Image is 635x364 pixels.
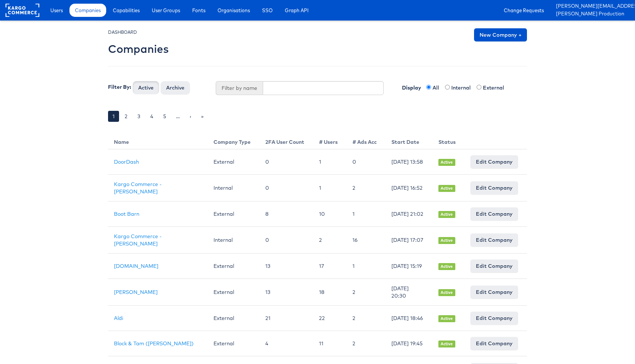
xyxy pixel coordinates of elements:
[438,211,455,218] span: Active
[133,111,145,122] a: 3
[470,285,518,299] a: Edit Company
[259,201,313,227] td: 8
[114,181,162,195] a: Kargo Commerce - [PERSON_NAME]
[347,227,385,254] td: 16
[385,254,433,279] td: [DATE] 15:19
[313,331,347,356] td: 11
[347,331,385,356] td: 2
[385,175,433,201] td: [DATE] 16:52
[259,254,313,279] td: 13
[438,185,455,192] span: Active
[212,4,255,17] a: Organisations
[114,340,194,347] a: Block & Tam ([PERSON_NAME])
[256,4,278,17] a: SSO
[114,211,139,217] a: Boot Barn
[187,4,211,17] a: Fonts
[114,315,123,321] a: Aldi
[259,132,313,149] th: 2FA User Count
[313,201,347,227] td: 10
[208,306,259,331] td: External
[385,306,433,331] td: [DATE] 18:46
[259,279,313,306] td: 13
[438,289,455,296] span: Active
[470,181,518,194] a: Edit Company
[313,306,347,331] td: 22
[451,84,475,91] label: Internal
[313,227,347,254] td: 2
[107,4,145,17] a: Capabilities
[313,149,347,175] td: 1
[108,43,169,55] h2: Companies
[108,83,131,91] label: Filter By:
[347,132,385,149] th: # Ads Acc
[50,7,63,14] span: Users
[385,201,433,227] td: [DATE] 21:02
[208,227,259,254] td: Internal
[470,312,518,325] a: Edit Company
[146,4,186,17] a: User Groups
[208,149,259,175] td: External
[133,81,159,94] button: Active
[556,10,629,18] a: [PERSON_NAME] Production
[438,341,455,347] span: Active
[438,315,455,322] span: Active
[385,331,433,356] td: [DATE] 19:45
[385,149,433,175] td: [DATE] 13:58
[279,4,314,17] a: Graph API
[259,331,313,356] td: 4
[470,259,518,273] a: Edit Company
[108,29,137,35] small: DASHBOARD
[197,111,208,122] a: »
[114,233,162,247] a: Kargo Commerce - [PERSON_NAME]
[313,254,347,279] td: 17
[470,207,518,221] a: Edit Company
[313,175,347,201] td: 1
[218,7,250,14] span: Organisations
[208,175,259,201] td: Internal
[438,237,455,244] span: Active
[438,263,455,270] span: Active
[347,306,385,331] td: 2
[347,175,385,201] td: 2
[192,7,205,14] span: Fonts
[385,132,433,149] th: Start Date
[69,4,106,17] a: Companies
[208,254,259,279] td: External
[498,4,549,17] a: Change Requests
[395,81,425,91] label: Display
[185,111,195,122] a: ›
[259,175,313,201] td: 0
[483,84,509,91] label: External
[347,201,385,227] td: 1
[75,7,101,14] span: Companies
[172,111,184,122] a: …
[161,81,190,94] button: Archive
[108,111,119,122] a: 1
[385,279,433,306] td: [DATE] 20:30
[313,132,347,149] th: # Users
[385,227,433,254] td: [DATE] 17:07
[259,149,313,175] td: 0
[216,81,263,95] span: Filter by name
[146,111,158,122] a: 4
[259,306,313,331] td: 21
[470,155,518,168] a: Edit Company
[114,289,158,295] a: [PERSON_NAME]
[114,159,139,165] a: DoorDash
[347,149,385,175] td: 0
[208,132,259,149] th: Company Type
[114,263,158,269] a: [DOMAIN_NAME]
[347,254,385,279] td: 1
[120,111,132,122] a: 2
[556,3,629,10] a: [PERSON_NAME][EMAIL_ADDRESS][PERSON_NAME][DOMAIN_NAME]
[208,201,259,227] td: External
[474,28,527,41] a: New Company +
[262,7,273,14] span: SSO
[433,132,464,149] th: Status
[347,279,385,306] td: 2
[438,159,455,166] span: Active
[433,84,444,91] label: All
[259,227,313,254] td: 0
[159,111,171,122] a: 5
[152,7,180,14] span: User Groups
